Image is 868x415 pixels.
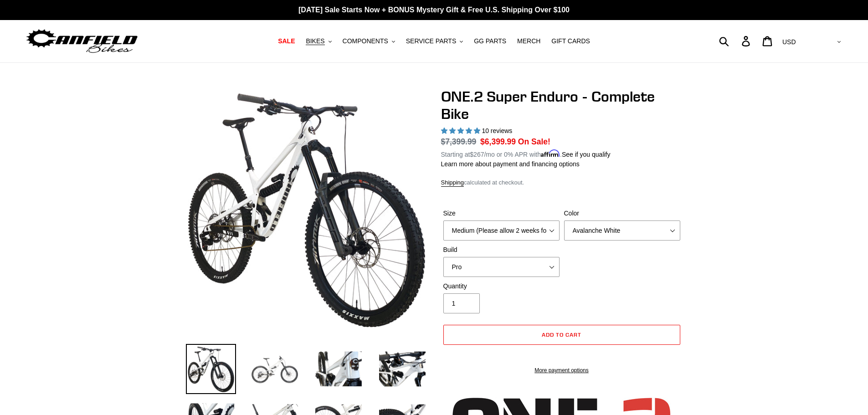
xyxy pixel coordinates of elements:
[441,160,580,168] a: Learn more about payment and financing options
[474,37,506,45] span: GG PARTS
[441,88,683,123] h1: ONE.2 Super Enduro - Complete Bike
[562,151,611,158] a: See if you qualify - Learn more about Affirm Financing (opens in modal)
[482,127,512,134] span: 10 reviews
[25,27,139,56] img: Canfield Bikes
[441,178,683,187] div: calculated at checkout.
[470,151,484,158] span: $267
[443,325,680,345] button: Add to cart
[441,179,464,187] a: Shipping
[278,37,295,45] span: SALE
[343,37,388,45] span: COMPONENTS
[724,31,747,51] input: Search
[517,37,540,45] span: MERCH
[301,35,336,47] button: BIKES
[401,35,467,47] button: SERVICE PARTS
[273,35,299,47] a: SALE
[480,137,516,146] span: $6,399.99
[513,35,545,47] a: MERCH
[443,209,560,218] label: Size
[377,344,427,394] img: Load image into Gallery viewer, ONE.2 Super Enduro - Complete Bike
[564,209,680,218] label: Color
[547,35,595,47] a: GIFT CARDS
[406,37,456,45] span: SERVICE PARTS
[441,137,477,146] s: $7,399.99
[441,148,611,159] p: Starting at /mo or 0% APR with .
[186,344,236,394] img: Load image into Gallery viewer, ONE.2 Super Enduro - Complete Bike
[250,344,300,394] img: Load image into Gallery viewer, ONE.2 Super Enduro - Complete Bike
[443,245,560,255] label: Build
[443,282,560,291] label: Quantity
[443,366,680,374] a: More payment options
[541,149,560,157] span: Affirm
[313,344,364,394] img: Load image into Gallery viewer, ONE.2 Super Enduro - Complete Bike
[306,37,324,45] span: BIKES
[518,136,550,148] span: On Sale!
[551,37,590,45] span: GIFT CARDS
[441,127,482,134] span: 5.00 stars
[338,35,400,47] button: COMPONENTS
[469,35,511,47] a: GG PARTS
[542,331,581,338] span: Add to cart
